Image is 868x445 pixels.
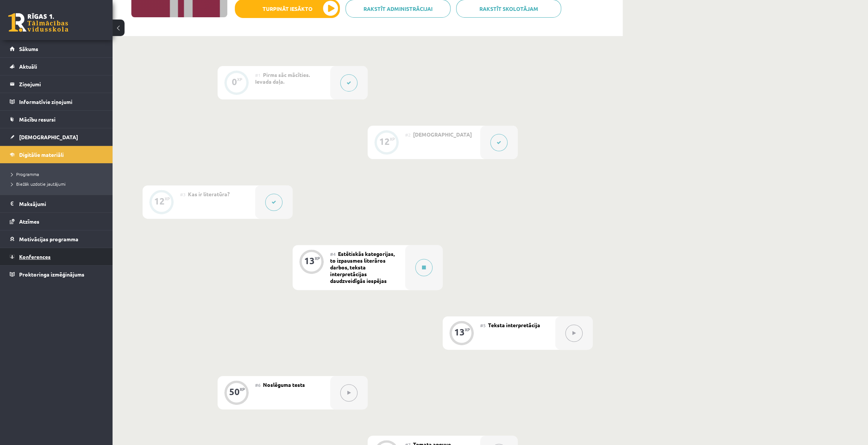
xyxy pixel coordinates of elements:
[10,93,103,110] a: Informatīvie ziņojumi
[19,271,84,278] span: Proktoringa izmēģinājums
[10,146,103,163] a: Digitālie materiāli
[10,40,103,57] a: Sākums
[10,58,103,75] a: Aktuāli
[330,250,395,284] span: Estētiskās kategorijas, to izpausmes literāros darbos, teksta interpretācijas daudzveidīgās iespējas
[379,138,390,145] div: 12
[390,137,395,141] div: XP
[10,111,103,128] a: Mācību resursi
[19,45,38,52] span: Sākums
[263,381,305,388] span: Noslēguma tests
[413,131,472,138] span: [DEMOGRAPHIC_DATA]
[10,248,103,265] a: Konferences
[405,132,411,138] span: #2
[10,230,103,248] a: Motivācijas programma
[19,116,56,123] span: Mācību resursi
[10,75,103,93] a: Ziņojumi
[232,78,237,85] div: 0
[11,171,39,177] span: Programma
[19,134,78,140] span: [DEMOGRAPHIC_DATA]
[19,151,64,158] span: Digitālie materiāli
[19,75,103,93] legend: Ziņojumi
[19,218,39,225] span: Atzīmes
[315,256,320,260] div: XP
[11,181,66,187] span: Biežāk uzdotie jautājumi
[240,387,245,391] div: XP
[255,382,261,388] span: #6
[8,13,68,32] a: Rīgas 1. Tālmācības vidusskola
[19,195,103,212] legend: Maksājumi
[229,388,240,395] div: 50
[19,236,78,242] span: Motivācijas programma
[188,191,230,197] span: Kas ir literatūra?
[10,195,103,212] a: Maksājumi
[19,63,37,70] span: Aktuāli
[11,171,105,177] a: Programma
[480,322,486,328] span: #5
[304,257,315,264] div: 13
[237,77,242,81] div: XP
[154,198,165,204] div: 12
[255,72,261,78] span: #1
[465,328,470,332] div: XP
[255,71,310,85] span: Pirms sāc mācīties. Ievada daļa.
[165,197,170,201] div: XP
[19,93,103,110] legend: Informatīvie ziņojumi
[11,180,105,187] a: Biežāk uzdotie jautājumi
[10,128,103,146] a: [DEMOGRAPHIC_DATA]
[330,251,336,257] span: #4
[180,191,186,197] span: #3
[454,329,465,335] div: 13
[10,266,103,283] a: Proktoringa izmēģinājums
[488,322,540,328] span: Teksta interpretācija
[19,253,51,260] span: Konferences
[10,213,103,230] a: Atzīmes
